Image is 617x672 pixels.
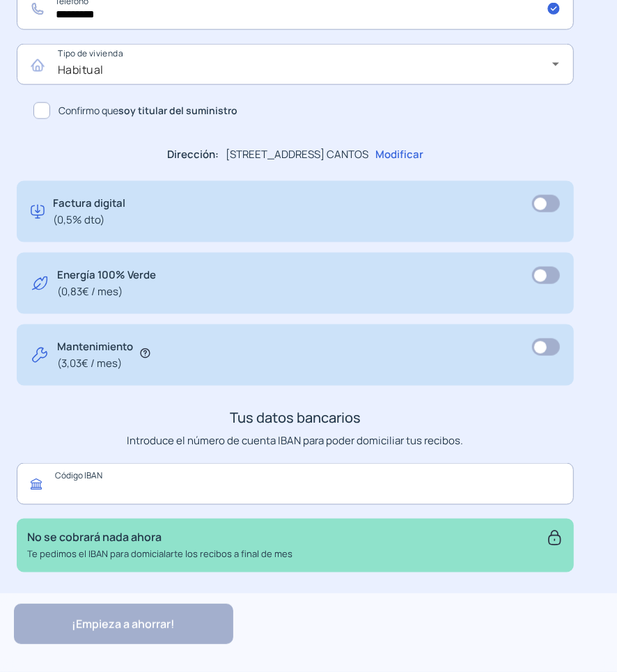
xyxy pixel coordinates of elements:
[58,62,104,77] span: Habitual
[27,547,292,562] p: Te pedimos el IBAN para domicialarte los recibos a final de mes
[31,267,49,300] img: energy-green.svg
[31,338,49,372] img: tool.svg
[17,407,574,429] h3: Tus datos bancarios
[546,529,563,547] img: secure.svg
[53,212,125,228] span: (0,5% dto)
[57,283,156,300] span: (0,83€ / mes)
[58,103,237,118] span: Confirmo que
[226,146,368,163] p: [STREET_ADDRESS] CANTOS
[118,104,237,117] b: soy titular del suministro
[375,146,423,163] p: Modificar
[58,48,123,60] mat-label: Tipo de vivienda
[53,195,125,228] p: Factura digital
[17,432,574,449] p: Introduce el número de cuenta IBAN para poder domiciliar tus recibos.
[57,355,133,372] span: (3,03€ / mes)
[57,338,133,372] p: Mantenimiento
[167,146,219,163] p: Dirección:
[27,529,292,547] p: No se cobrará nada ahora
[57,267,156,300] p: Energía 100% Verde
[31,195,45,228] img: digital-invoice.svg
